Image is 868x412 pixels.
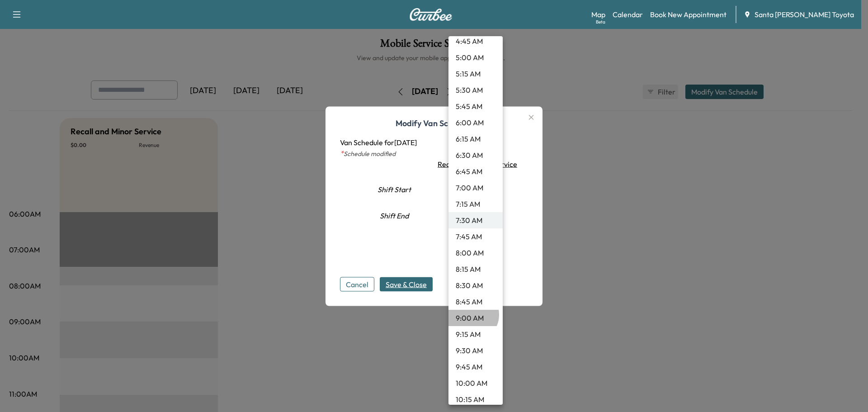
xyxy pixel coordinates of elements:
li: 6:00 AM [448,114,503,131]
li: 5:45 AM [448,98,503,114]
li: 8:15 AM [448,261,503,277]
li: 10:15 AM [448,391,503,407]
li: 5:15 AM [448,66,503,82]
li: 7:30 AM [448,212,503,228]
li: 9:45 AM [448,359,503,375]
li: 6:15 AM [448,131,503,147]
li: 7:45 AM [448,228,503,245]
li: 10:00 AM [448,375,503,391]
li: 7:15 AM [448,196,503,212]
li: 8:45 AM [448,294,503,310]
li: 7:00 AM [448,180,503,196]
li: 5:30 AM [448,82,503,98]
li: 6:30 AM [448,147,503,163]
li: 8:30 AM [448,277,503,294]
li: 9:30 AM [448,342,503,359]
li: 4:45 AM [448,33,503,49]
li: 9:15 AM [448,326,503,342]
li: 8:00 AM [448,245,503,261]
li: 6:45 AM [448,163,503,180]
li: 5:00 AM [448,49,503,66]
li: 9:00 AM [448,310,503,326]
